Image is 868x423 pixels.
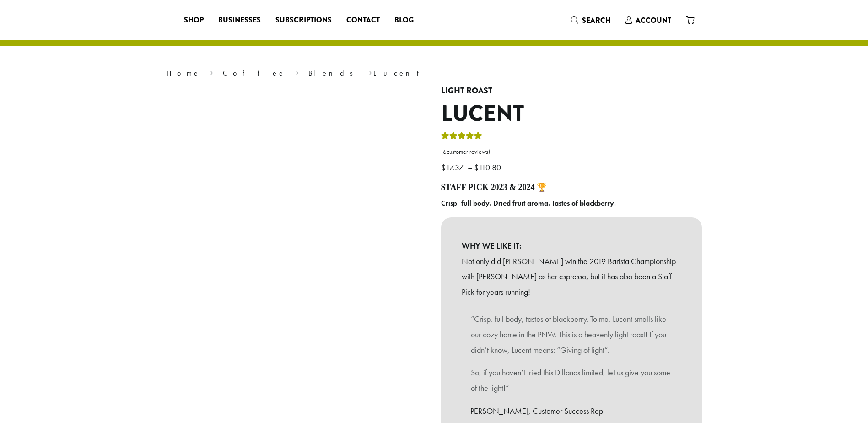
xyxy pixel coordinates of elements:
p: “Crisp, full body, tastes of blackberry. To me, Lucent smells like our cozy home in the PNW. This... [471,311,672,358]
b: Crisp, full body. Dried fruit aroma. Tastes of blackberry. [441,198,616,208]
span: Shop [184,15,204,26]
bdi: 17.37 [441,162,466,173]
b: WHY WE LIKE IT: [462,238,681,254]
span: 6 [443,148,447,156]
span: $ [474,162,479,173]
span: Businesses [218,15,261,26]
a: Shop [177,13,211,27]
span: › [210,65,213,79]
a: Coffee [223,68,286,78]
a: (6customer reviews) [441,147,702,157]
h4: Light Roast [441,86,702,96]
a: Blends [308,68,359,78]
span: › [296,65,299,79]
span: Search [582,15,611,26]
p: – [PERSON_NAME], Customer Success Rep [462,403,681,419]
h4: STAFF PICK 2023 & 2024 🏆 [441,183,702,193]
span: › [369,65,372,79]
bdi: 110.80 [474,162,503,173]
a: Home [167,68,200,78]
span: – [468,162,472,173]
span: Blog [394,15,414,26]
span: Contact [346,15,380,26]
h1: Lucent [441,101,702,127]
span: $ [441,162,446,173]
div: Rated 5.00 out of 5 [441,130,482,144]
span: Subscriptions [275,15,332,26]
span: Account [636,15,671,26]
p: So, if you haven’t tried this Dillanos limited, let us give you some of the light!” [471,365,672,396]
nav: Breadcrumb [167,68,702,79]
p: Not only did [PERSON_NAME] win the 2019 Barista Championship with [PERSON_NAME] as her espresso, ... [462,254,681,300]
a: Search [564,13,618,28]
